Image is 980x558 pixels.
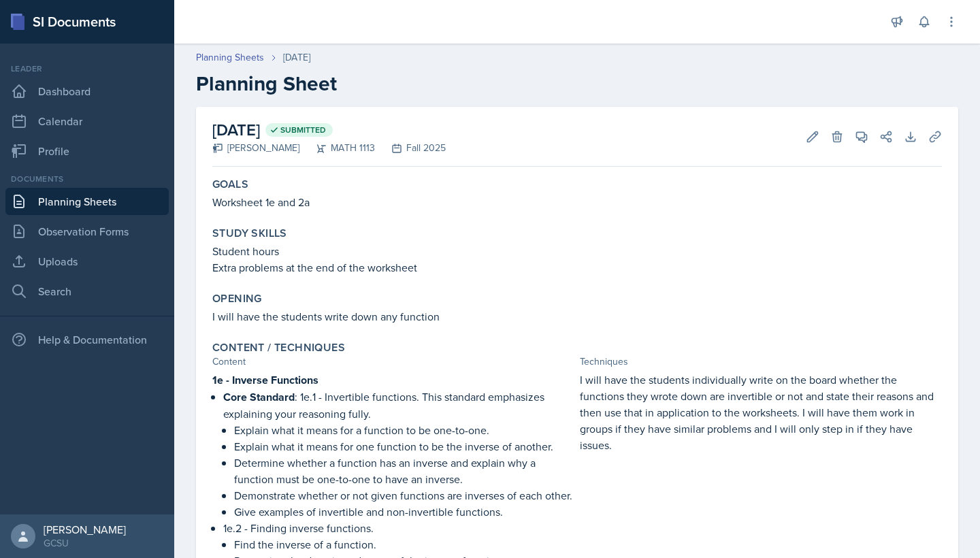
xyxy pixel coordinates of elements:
[212,355,574,369] div: Content
[234,536,574,553] p: Find the inverse of a function.
[212,292,262,306] label: Opening
[223,520,574,536] p: 1e.2 - Finding inverse functions.
[212,308,942,325] p: I will have the students write down any function
[212,178,248,191] label: Goals
[280,125,326,135] span: Submitted
[212,372,318,388] strong: 1e - Inverse Functions
[234,504,574,520] p: Give examples of invertible and non-invertible functions.
[234,487,574,504] p: Demonstrate whether or not given functions are inverses of each other.
[212,243,942,259] p: Student hours
[223,389,574,422] p: : 1e.1 - Invertible functions. This standard emphasizes explaining your reasoning fully.
[5,278,169,305] a: Search
[212,259,942,276] p: Extra problems at the end of the worksheet
[212,141,299,155] div: [PERSON_NAME]
[234,455,574,487] p: Determine whether a function has an inverse and explain why a function must be one-to-one to have...
[580,372,942,453] p: I will have the students individually write on the board whether the functions they wrote down ar...
[5,326,169,353] div: Help & Documentation
[580,355,942,369] div: Techniques
[299,141,375,155] div: MATH 1113
[5,248,169,275] a: Uploads
[196,50,264,65] a: Planning Sheets
[5,108,169,135] a: Calendar
[5,218,169,245] a: Observation Forms
[283,50,310,65] div: [DATE]
[212,341,345,355] label: Content / Techniques
[234,422,574,438] p: Explain what it means for a function to be one-to-one.
[196,71,958,96] h2: Planning Sheet
[5,173,169,185] div: Documents
[375,141,446,155] div: Fall 2025
[212,194,942,210] p: Worksheet 1e and 2a
[44,523,126,536] div: [PERSON_NAME]
[212,227,287,240] label: Study Skills
[223,389,295,405] strong: Core Standard
[234,438,574,455] p: Explain what it means for one function to be the inverse of another.
[5,137,169,165] a: Profile
[5,78,169,105] a: Dashboard
[44,536,126,550] div: GCSU
[5,63,169,75] div: Leader
[5,188,169,215] a: Planning Sheets
[212,118,446,142] h2: [DATE]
